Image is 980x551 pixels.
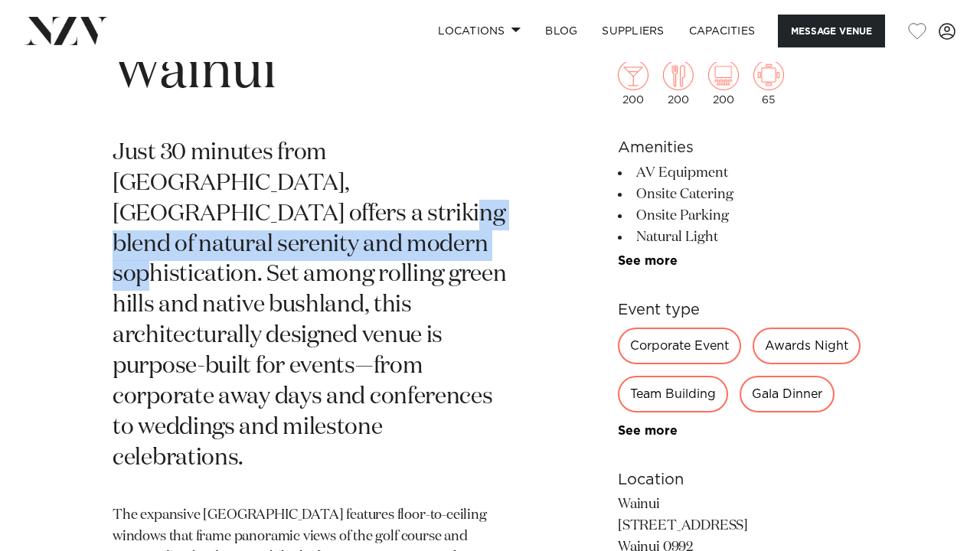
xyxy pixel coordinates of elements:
li: Natural Light [618,227,867,248]
img: nzv-logo.png [24,17,108,44]
a: SUPPLIERS [590,15,676,47]
li: Onsite Parking [618,205,867,227]
div: 200 [618,60,648,106]
li: AV Equipment [618,162,867,184]
img: dining.png [663,60,694,90]
div: Corporate Event [618,328,741,364]
div: 200 [708,60,739,106]
div: 65 [753,60,784,106]
img: theatre.png [708,60,739,90]
h6: Event type [618,298,867,321]
div: Gala Dinner [740,376,835,412]
h1: Wainui [113,37,509,108]
div: Awards Night [753,328,861,364]
h6: Location [618,468,867,491]
img: meeting.png [753,60,784,90]
li: Onsite Catering [618,184,867,205]
button: Message Venue [778,15,885,47]
p: Just 30 minutes from [GEOGRAPHIC_DATA], [GEOGRAPHIC_DATA] offers a striking blend of natural sere... [113,139,509,474]
a: Capacities [677,15,768,47]
a: BLOG [533,15,590,47]
h6: Amenities [618,136,867,159]
a: Locations [426,15,533,47]
div: Team Building [618,376,728,412]
img: cocktail.png [618,60,648,90]
div: 200 [663,60,694,106]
